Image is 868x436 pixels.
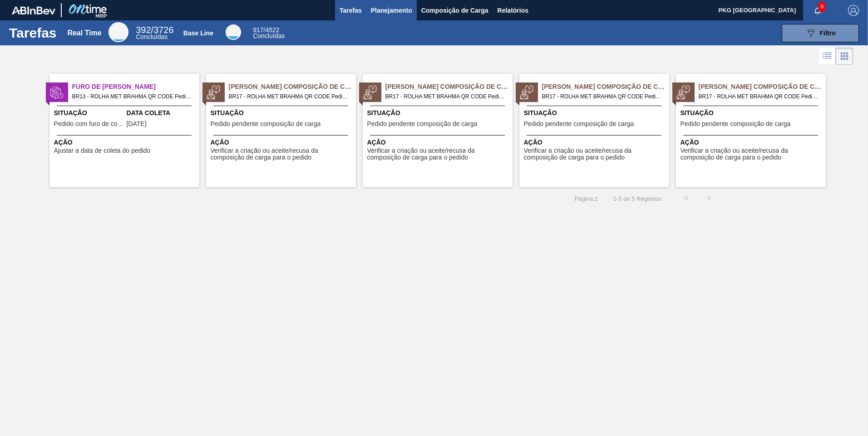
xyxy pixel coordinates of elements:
[253,32,285,39] span: Concluídas
[136,25,151,35] span: 392
[54,108,124,118] span: Situação
[127,108,197,118] span: Data Coleta
[524,108,667,118] span: Situação
[820,29,836,37] span: Filtro
[848,5,859,16] img: Logout
[681,147,824,161] span: Verificar a criação ou aceite/recusa da composição de carga para o pedido
[675,187,698,210] button: <
[207,86,220,99] img: status
[183,29,213,37] div: Base Line
[50,86,64,99] img: status
[211,121,321,127] span: Pedido pendente composição de carga
[136,33,168,40] span: Concluídas
[699,82,826,92] span: Pedido Aguardando Composição de Carga
[229,82,356,92] span: Pedido Aguardando Composição de Carga
[612,195,661,202] span: 1 - 5 de 5 Registros
[782,24,859,42] button: Filtro
[819,48,836,65] div: Visão em Lista
[371,5,412,16] span: Planejamento
[54,147,151,154] span: Ajustar a data de coleta do pedido
[385,82,513,92] span: Pedido Aguardando Composição de Carga
[67,29,101,37] div: Real Time
[421,5,488,16] span: Composição de Carga
[542,82,669,92] span: Pedido Aguardando Composição de Carga
[54,121,124,127] span: Pedido com furo de coleta
[136,26,173,40] div: Real Time
[524,138,667,147] span: Ação
[367,108,510,118] span: Situação
[54,138,197,147] span: Ação
[699,92,819,102] span: BR17 - ROLHA MET BRAHMA QR CODE Pedido - 1967137
[253,26,279,34] span: / 4522
[72,92,192,102] span: BR13 - ROLHA MET BRAHMA QR CODE Pedido - 1947391
[803,4,832,17] button: Notificações
[524,121,634,127] span: Pedido pendente composição de carga
[385,92,505,102] span: BR17 - ROLHA MET BRAHMA QR CODE Pedido - 1967135
[229,92,349,102] span: BR17 - ROLHA MET BRAHMA QR CODE Pedido - 1967134
[127,121,147,127] span: 16/06/2025
[211,108,354,118] span: Situação
[72,82,199,92] span: Furo de Coleta
[9,28,57,38] h1: Tarefas
[136,25,173,35] span: / 3726
[520,86,533,99] img: status
[367,138,510,147] span: Ação
[108,22,128,42] div: Real Time
[253,27,285,39] div: Base Line
[676,86,690,99] img: status
[542,92,662,102] span: BR17 - ROLHA MET BRAHMA QR CODE Pedido - 1967136
[12,6,55,15] img: TNhmsLtSVTkK8tSr43FrP2fwEKptu5GPRR3wAAAABJRU5ErkJggg==
[681,138,824,147] span: Ação
[367,147,510,161] span: Verificar a criação ou aceite/recusa da composição de carga para o pedido
[524,147,667,161] span: Verificar a criação ou aceite/recusa da composição de carga para o pedido
[836,48,853,65] div: Visão em Cards
[340,5,362,16] span: Tarefas
[681,108,824,118] span: Situação
[819,2,825,12] span: 9
[367,121,478,127] span: Pedido pendente composição de carga
[498,5,528,16] span: Relatórios
[211,147,354,161] span: Verificar a criação ou aceite/recusa da composição de carga para o pedido
[253,26,263,34] span: 917
[226,24,241,40] div: Base Line
[681,121,791,127] span: Pedido pendente composição de carga
[363,86,377,99] img: status
[211,138,354,147] span: Ação
[698,187,720,210] button: >
[575,195,598,202] span: Página : 1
